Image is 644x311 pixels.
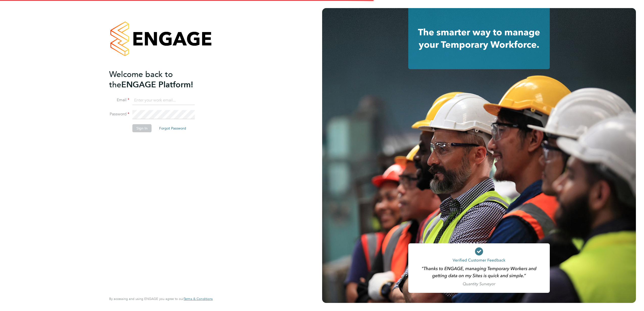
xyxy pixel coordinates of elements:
label: Email [109,97,129,103]
button: Sign In [132,124,152,132]
span: Welcome back to the [109,69,173,90]
label: Password [109,112,129,117]
input: Enter your work email... [132,96,195,105]
span: By accessing and using ENGAGE you agree to our [109,297,213,301]
h2: ENGAGE Platform! [109,69,208,90]
button: Forgot Password [155,124,190,132]
a: Terms & Conditions [184,297,213,301]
